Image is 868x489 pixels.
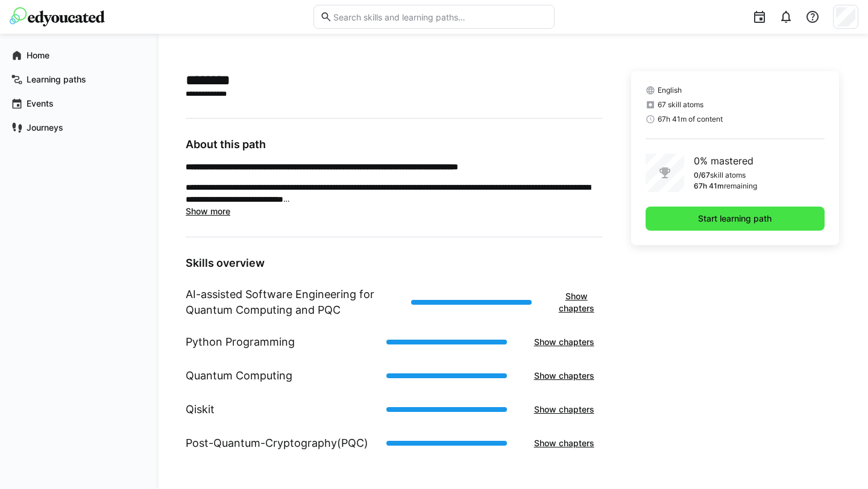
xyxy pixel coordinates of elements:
[532,370,596,382] span: Show chapters
[186,334,295,350] h1: Python Programming
[532,437,596,449] span: Show chapters
[526,431,602,455] button: Show chapters
[557,290,596,314] span: Show chapters
[526,330,602,354] button: Show chapters
[186,368,292,384] h1: Quantum Computing
[658,86,682,95] span: English
[332,11,548,22] input: Search skills and learning paths…
[658,114,723,124] span: 67h 41m of content
[694,170,710,180] p: 0/67
[551,284,602,320] button: Show chapters
[526,364,602,388] button: Show chapters
[186,138,602,151] h3: About this path
[186,402,215,417] h1: Qiskit
[186,435,368,451] h1: Post-Quantum-Cryptography(PQC)
[694,154,757,168] p: 0% mastered
[724,181,757,191] p: remaining
[646,207,825,231] button: Start learning path
[532,336,596,348] span: Show chapters
[526,397,602,422] button: Show chapters
[186,206,230,216] span: Show more
[186,287,401,318] h1: AI-assisted Software Engineering for Quantum Computing and PQC
[710,170,746,180] p: skill atoms
[694,181,724,191] p: 67h 41m
[696,213,773,225] span: Start learning path
[186,257,602,270] h3: Skills overview
[658,100,703,110] span: 67 skill atoms
[532,403,596,416] span: Show chapters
